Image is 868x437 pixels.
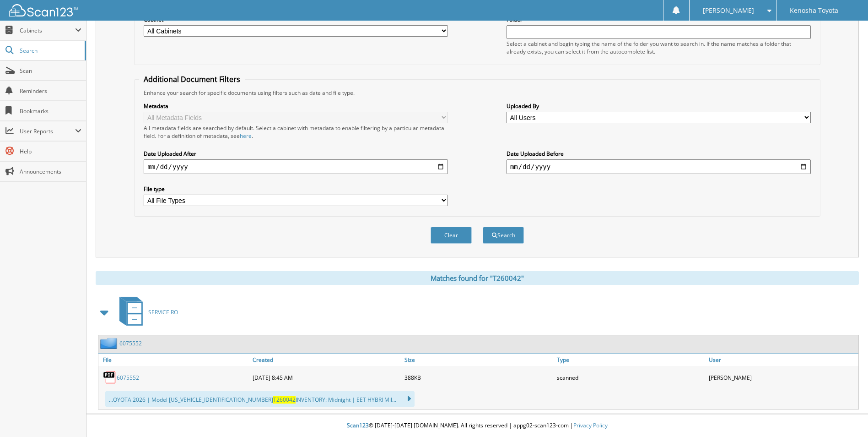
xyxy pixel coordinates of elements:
label: Metadata [144,102,448,110]
a: 6075552 [119,339,142,347]
div: ...OYOTA 2026 | Model [US_VEHICLE_IDENTIFICATION_NUMBER] INVENTORY: Midnight | EET HYBRI Mil... [105,391,415,407]
div: Matches found for "T260042" [96,271,859,285]
legend: Additional Document Filters [139,74,245,84]
a: Size [402,354,554,366]
span: Cabinets [20,27,75,34]
span: Kenosha Toyota [790,8,838,13]
label: File type [144,185,448,193]
div: 388KB [402,368,554,387]
label: Date Uploaded After [144,150,448,158]
span: Announcements [20,168,81,175]
div: All metadata fields are searched by default. Select a cabinet with metadata to enable filtering b... [144,124,448,140]
a: User [706,354,858,366]
div: scanned [555,368,706,387]
a: Privacy Policy [573,421,608,429]
img: scan123-logo-white.svg [9,4,78,16]
span: Scan123 [347,421,369,429]
input: start [144,159,448,174]
label: Uploaded By [507,102,811,110]
a: 6075552 [117,374,139,382]
button: Clear [431,227,472,244]
a: Created [250,354,402,366]
span: T260042 [273,396,296,404]
img: PDF.png [103,371,117,384]
span: [PERSON_NAME] [703,8,754,13]
div: [PERSON_NAME] [706,368,858,387]
button: Search [483,227,524,244]
a: here [240,132,252,140]
label: Date Uploaded Before [507,150,811,158]
span: Help [20,147,81,155]
span: Reminders [20,87,81,95]
span: Bookmarks [20,107,81,115]
a: File [98,354,250,366]
iframe: Chat Widget [822,393,868,437]
div: © [DATE]-[DATE] [DOMAIN_NAME]. All rights reserved | appg02-scan123-com | [86,415,868,437]
a: Type [555,354,706,366]
div: [DATE] 8:45 AM [250,368,402,387]
span: SERVICE RO [148,308,178,316]
input: end [507,159,811,174]
img: folder2.png [100,338,119,349]
span: Search [20,47,80,55]
div: Select a cabinet and begin typing the name of the folder you want to search in. If the name match... [507,40,811,55]
span: Scan [20,67,81,75]
span: User Reports [20,127,75,135]
div: Enhance your search for specific documents using filters such as date and file type. [139,89,815,97]
a: SERVICE RO [114,294,178,330]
